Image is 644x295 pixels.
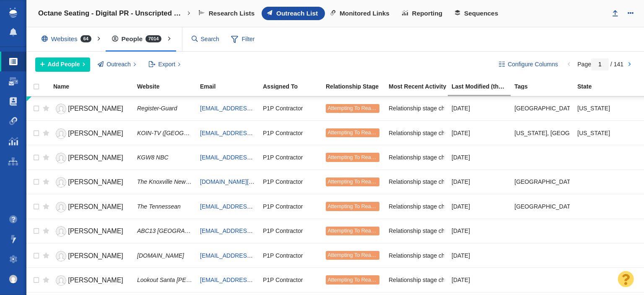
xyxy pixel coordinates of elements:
span: 64 [80,35,91,42]
img: c9363fb76f5993e53bff3b340d5c230a [9,275,18,283]
span: [PERSON_NAME] [68,227,123,235]
span: Add People [48,60,80,69]
div: Email [200,84,262,89]
span: Relationship stage changed to: Attempting To Reach, 1 Attempt [389,104,553,112]
div: P1P Contractor [263,148,318,166]
a: Research Lists [193,7,262,20]
div: Name [53,84,136,89]
span: Sequences [464,10,498,17]
h4: Octane Seating - Digital PR - Unscripted Movie Madness [38,9,185,18]
button: Outreach [93,57,141,72]
div: [US_STATE] [577,124,633,142]
div: P1P Contractor [263,173,318,191]
div: P1P Contractor [263,246,318,264]
span: [PERSON_NAME] [68,203,123,210]
a: [EMAIL_ADDRESS][PERSON_NAME][DOMAIN_NAME] [200,227,348,234]
span: Outreach [106,60,131,69]
button: Add People [35,57,90,72]
span: KOIN-TV ([GEOGRAPHIC_DATA], [GEOGRAPHIC_DATA]), KRCW-TV ([GEOGRAPHIC_DATA], [GEOGRAPHIC_DATA]) [137,130,454,136]
td: Attempting To Reach (1 try) [322,120,385,145]
div: [DATE] [452,173,507,191]
span: Relationship stage changed to: Attempting To Reach, 1 Attempt [389,227,553,235]
div: [DATE] [452,222,507,240]
a: State [577,84,639,91]
span: Register-Guard [137,105,177,112]
span: [PERSON_NAME] [68,178,123,185]
div: [DATE] [452,99,507,117]
span: Relationship stage changed to: Attempting To Reach, 1 Attempt [389,154,553,161]
div: Relationship Stage [326,84,388,89]
a: [EMAIL_ADDRESS][DOMAIN_NAME] [200,154,299,161]
a: [PERSON_NAME] [53,200,130,214]
span: Attempting To Reach (1 try) [327,204,392,209]
td: Attempting To Reach (1 try) [322,268,385,292]
img: buzzstream_logo_iconsimple.png [9,8,17,18]
a: [PERSON_NAME] [53,273,130,288]
td: Attempting To Reach (1 try) [322,243,385,267]
div: Websites [35,29,101,49]
span: [PERSON_NAME] [68,105,123,112]
span: Attempting To Reach (1 try) [327,252,392,258]
a: [EMAIL_ADDRESS][DOMAIN_NAME] [200,277,299,283]
span: Relationship stage changed to: Attempting To Reach, 1 Attempt [389,252,553,259]
div: [DATE] [452,246,507,264]
a: Last Modified (this project) [452,84,514,91]
span: KGW8 NBC [137,154,169,161]
div: P1P Contractor [263,222,318,240]
span: Attempting To Reach (1 try) [327,130,392,136]
a: Sequences [449,7,505,20]
a: Name [53,84,136,91]
span: [PERSON_NAME] [68,154,123,161]
div: Website [137,84,199,89]
a: [EMAIL_ADDRESS][DOMAIN_NAME] [200,252,299,259]
span: Outreach List [276,10,318,17]
input: Search [188,32,223,47]
span: [PERSON_NAME] [68,130,123,137]
div: State [577,84,639,89]
a: [PERSON_NAME] [53,126,130,141]
span: Relationship stage changed to: Attempting To Reach, 1 Attempt [389,178,553,185]
div: [DATE] [452,148,507,166]
span: Research Lists [209,10,255,17]
span: Attempting To Reach (1 try) [327,179,392,185]
span: Attempting To Reach (1 try) [327,228,392,234]
a: Website [137,84,199,91]
span: Relationship stage changed to: Attempting To Reach, 1 Attempt [389,203,553,210]
a: Assigned To [263,84,325,91]
span: The Tennessean [137,203,181,210]
button: Export [144,57,185,72]
div: P1P Contractor [263,197,318,215]
span: Attempting To Reach (1 try) [327,154,392,160]
a: Reporting [397,7,449,20]
div: [DATE] [452,124,507,142]
a: Relationship Stage [326,84,388,91]
div: Date the Contact information in this project was last edited [452,84,514,89]
div: [US_STATE] [577,99,633,117]
span: Attempting To Reach (1 try) [327,277,392,283]
span: Lookout Santa [PERSON_NAME] [137,277,225,283]
td: Attempting To Reach (1 try) [322,194,385,219]
div: P1P Contractor [263,99,318,117]
div: Assigned To [263,84,325,89]
a: Tags [514,84,576,91]
div: [DATE] [452,271,507,289]
span: Attempting To Reach (1 try) [327,105,392,111]
a: [PERSON_NAME] [53,249,130,264]
div: P1P Contractor [263,271,318,289]
span: [PERSON_NAME] [68,252,123,259]
span: Configure Columns [508,60,558,69]
span: Export [158,60,175,69]
a: Outreach List [262,7,325,20]
span: [PERSON_NAME] [68,277,123,284]
div: P1P Contractor [263,124,318,142]
span: Relationship stage changed to: Attempting To Reach, 1 Attempt [389,276,553,284]
span: Monitored Links [340,10,390,17]
a: [PERSON_NAME] [53,224,130,239]
a: [DOMAIN_NAME][EMAIL_ADDRESS][DOMAIN_NAME] [200,178,346,185]
span: Filter [226,31,260,47]
td: Attempting To Reach (1 try) [322,219,385,243]
a: [PERSON_NAME] [53,151,130,165]
div: Most Recent Activity [389,84,451,89]
td: Attempting To Reach (1 try) [322,97,385,121]
a: Monitored Links [325,7,397,20]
